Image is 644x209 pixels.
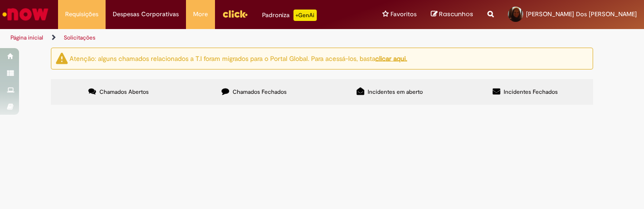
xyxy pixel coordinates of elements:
[293,10,317,21] p: +GenAi
[7,29,422,47] ul: Trilhas de página
[368,88,423,96] span: Incidentes em aberto
[233,88,287,96] span: Chamados Fechados
[69,54,407,62] ng-bind-html: Atenção: alguns chamados relacionados a T.I foram migrados para o Portal Global. Para acessá-los,...
[99,88,149,96] span: Chamados Abertos
[390,10,417,19] span: Favoritos
[439,10,473,19] span: Rascunhos
[504,88,558,96] span: Incidentes Fechados
[64,34,96,41] a: Solicitações
[526,10,637,18] span: [PERSON_NAME] Dos [PERSON_NAME]
[1,5,50,24] img: ServiceNow
[10,34,43,41] a: Página inicial
[375,54,407,62] a: clicar aqui.
[222,7,248,21] img: click_logo_yellow_360x200.png
[65,10,98,19] span: Requisições
[262,10,317,21] div: Padroniza
[431,10,473,19] a: Rascunhos
[113,10,179,19] span: Despesas Corporativas
[193,10,208,19] span: More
